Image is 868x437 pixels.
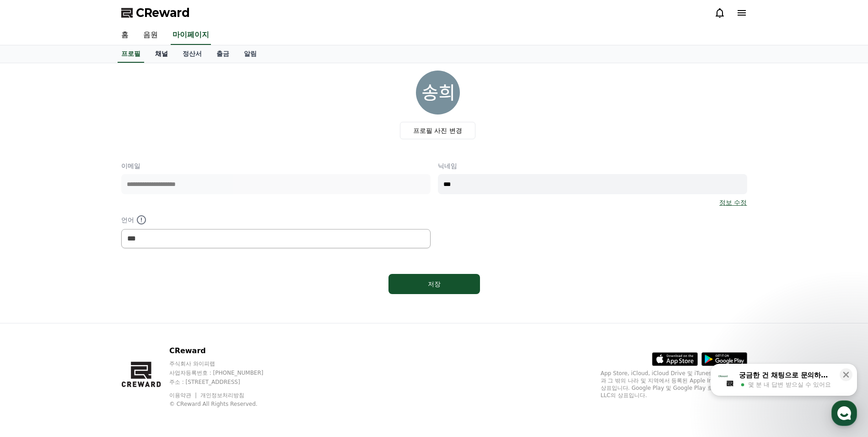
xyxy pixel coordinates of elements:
[136,5,190,20] span: CReward
[169,369,281,377] p: 사업자등록번호 : [PHONE_NUMBER]
[84,305,95,312] span: 대화
[60,290,118,313] a: 대화
[136,26,165,45] a: 음원
[169,378,281,386] p: 주소 : [STREET_ADDRESS]
[400,122,475,139] label: 프로필 사진 변경
[438,161,747,170] p: 닉네임
[118,45,144,63] a: 프로필
[169,360,281,367] p: 주식회사 와이피랩
[209,45,237,63] a: 출금
[121,5,190,20] a: CReward
[601,370,747,399] p: App Store, iCloud, iCloud Drive 및 iTunes Store는 미국과 그 밖의 나라 및 지역에서 등록된 Apple Inc.의 서비스 상표입니다. Goo...
[237,45,264,63] a: 알림
[114,26,136,45] a: 홈
[200,392,244,399] a: 개인정보처리방침
[3,290,60,313] a: 홈
[416,71,460,115] img: profile_image
[171,26,211,45] a: 마이페이지
[175,45,209,63] a: 정산서
[148,45,175,63] a: 채널
[169,392,198,399] a: 이용약관
[407,279,462,289] div: 저장
[29,304,34,311] span: 홈
[121,214,431,225] p: 언어
[118,290,176,313] a: 설정
[169,400,281,408] p: © CReward All Rights Reserved.
[719,198,747,207] a: 정보 수정
[388,274,480,294] button: 저장
[169,345,281,356] p: CReward
[141,304,152,311] span: 설정
[121,161,431,170] p: 이메일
